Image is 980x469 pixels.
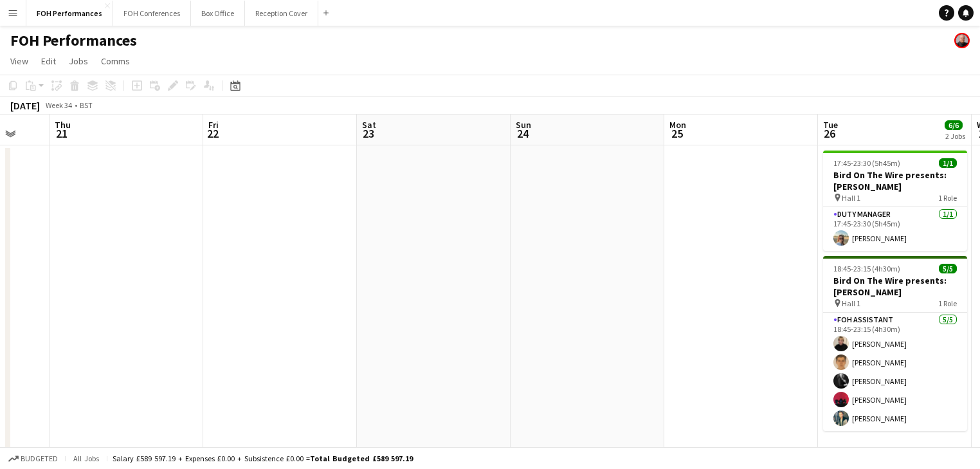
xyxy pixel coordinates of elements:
a: Jobs [64,53,93,69]
span: All jobs [71,454,102,463]
div: Salary £589 597.19 + Expenses £0.00 + Subsistence £0.00 = [113,454,413,463]
span: Comms [101,55,130,67]
button: FOH Performances [26,1,113,26]
button: Reception Cover [245,1,318,26]
button: FOH Conferences [113,1,191,26]
span: Jobs [69,55,88,67]
div: [DATE] [10,99,40,112]
app-user-avatar: PERM Chris Nye [954,33,970,48]
span: Edit [41,55,56,67]
button: Box Office [191,1,245,26]
a: Comms [96,53,135,69]
span: Budgeted [21,454,58,463]
div: BST [80,100,93,110]
span: Total Budgeted £589 597.19 [310,454,413,463]
button: Budgeted [6,452,60,466]
span: View [10,55,28,67]
a: Edit [36,53,61,69]
span: Week 34 [42,100,75,110]
h1: FOH Performances [10,31,137,50]
a: View [5,53,33,69]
